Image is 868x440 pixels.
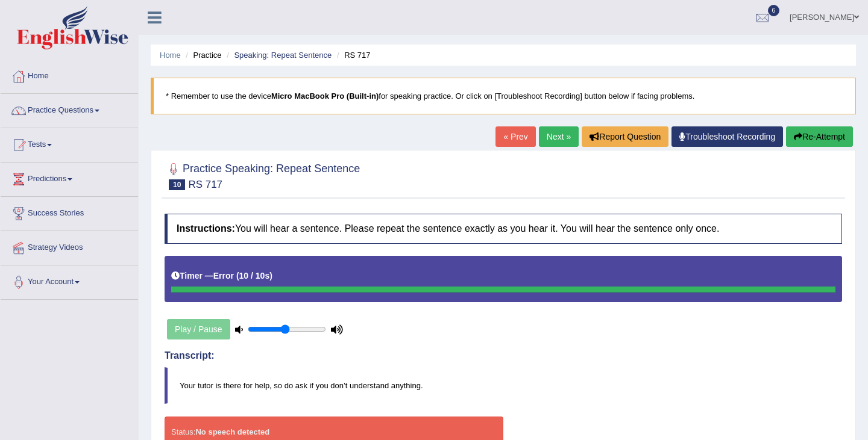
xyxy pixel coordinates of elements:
span: 10 [169,179,185,190]
a: Troubleshoot Recording [671,126,783,147]
a: Next » [539,126,579,147]
blockquote: Your tutor is there for help, so do ask if you don’t understand anything. [165,367,842,404]
small: RS 717 [188,179,222,190]
h5: Timer — [171,271,272,280]
span: 6 [768,5,780,16]
h4: You will hear a sentence. Please repeat the sentence exactly as you hear it. You will hear the se... [165,214,842,244]
blockquote: * Remember to use the device for speaking practice. Or click on [Troubleshoot Recording] button b... [151,78,856,114]
h4: Transcript: [165,350,842,361]
b: 10 / 10s [239,271,270,280]
li: Practice [183,49,221,61]
a: Your Account [1,265,138,296]
a: « Prev [495,126,535,147]
a: Home [1,60,138,90]
b: ( [236,271,239,280]
a: Predictions [1,163,138,193]
li: RS 717 [334,49,371,61]
a: Tests [1,128,138,158]
b: Error [213,271,234,280]
a: Practice Questions [1,94,138,124]
a: Home [160,51,181,60]
a: Success Stories [1,197,138,227]
b: Instructions: [177,223,235,234]
strong: No speech detected [195,427,269,436]
b: Micro MacBook Pro (Built-in) [271,91,379,101]
b: ) [269,271,272,280]
a: Speaking: Repeat Sentence [234,51,332,60]
button: Re-Attempt [786,126,853,147]
a: Strategy Videos [1,231,138,261]
button: Report Question [582,126,668,147]
h2: Practice Speaking: Repeat Sentence [165,160,360,190]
